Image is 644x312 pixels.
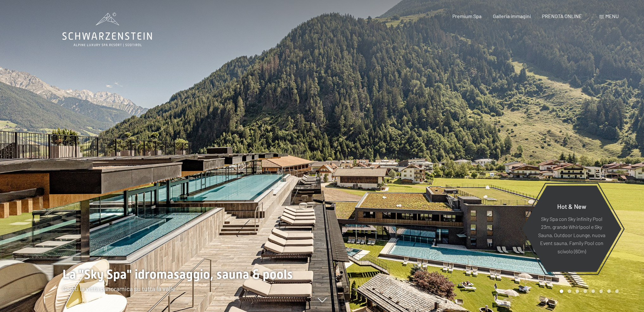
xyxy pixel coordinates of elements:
span: Hot & New [557,202,586,210]
a: PRENOTA ONLINE [542,13,582,19]
a: Galleria immagini [493,13,531,19]
div: Carousel Page 3 [576,289,579,293]
div: Carousel Page 8 [615,289,619,293]
a: Hot & New Sky Spa con Sky infinity Pool 23m, grande Whirlpool e Sky Sauna, Outdoor Lounge, nuova ... [521,185,622,272]
div: Carousel Page 1 (Current Slide) [560,289,563,293]
div: Carousel Page 2 [568,289,571,293]
div: Carousel Page 7 [607,289,611,293]
p: Sky Spa con Sky infinity Pool 23m, grande Whirlpool e Sky Sauna, Outdoor Lounge, nuova Event saun... [537,215,606,255]
div: Carousel Page 6 [599,289,603,293]
div: Carousel Page 5 [591,289,595,293]
a: Premium Spa [452,13,481,19]
span: Menu [605,13,619,19]
div: Carousel Pagination [558,289,619,293]
div: Carousel Page 4 [583,289,587,293]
